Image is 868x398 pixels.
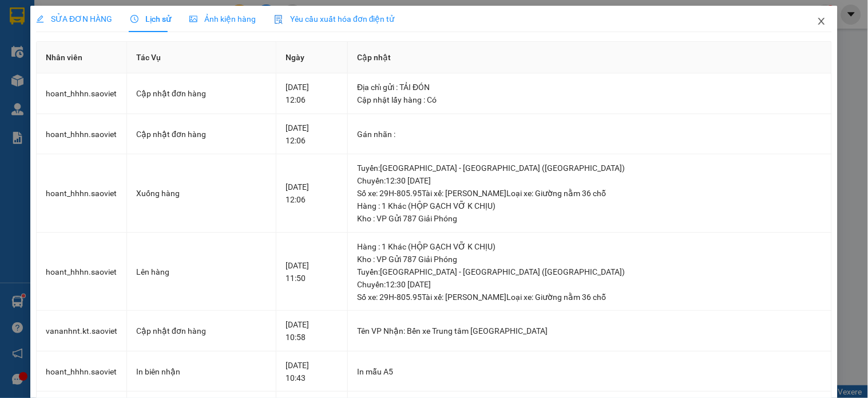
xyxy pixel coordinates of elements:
[357,93,822,106] div: Cập nhật lấy hàng : Có
[136,365,267,378] div: In biên nhận
[189,14,256,24] span: Ảnh kiện hàng
[136,266,267,278] div: Lên hàng
[130,14,171,24] span: Lịch sử
[136,87,267,100] div: Cập nhật đơn hàng
[37,114,127,155] td: hoant_hhhn.saoviet
[286,181,338,206] div: [DATE] 12:06
[136,325,267,337] div: Cập nhật đơn hàng
[357,365,822,378] div: In mẫu A5
[357,325,822,337] div: Tên VP Nhận: Bến xe Trung tâm [GEOGRAPHIC_DATA]
[357,200,822,212] div: Hàng : 1 Khác (HỘP GẠCH VỠ K CHỊU)
[36,14,112,24] span: SỬA ĐƠN HÀNG
[286,122,338,147] div: [DATE] 12:06
[37,42,127,73] th: Nhân viên
[274,15,283,24] img: icon
[357,128,822,141] div: Gán nhãn :
[37,73,127,114] td: hoant_hhhn.saoviet
[357,253,822,266] div: Kho : VP Gửi 787 Giải Phóng
[357,81,822,93] div: Địa chỉ gửi : TẢI ĐÓN
[286,259,338,284] div: [DATE] 11:50
[189,15,197,23] span: picture
[286,318,338,344] div: [DATE] 10:58
[276,42,348,73] th: Ngày
[286,81,338,106] div: [DATE] 12:06
[817,17,826,26] span: close
[130,15,138,23] span: clock-circle
[37,352,127,392] td: hoant_hhhn.saoviet
[127,42,276,73] th: Tác Vụ
[136,187,267,200] div: Xuống hàng
[136,128,267,141] div: Cập nhật đơn hàng
[357,240,822,253] div: Hàng : 1 Khác (HỘP GẠCH VỠ K CHỊU)
[357,266,822,303] div: Tuyến : [GEOGRAPHIC_DATA] - [GEOGRAPHIC_DATA] ([GEOGRAPHIC_DATA]) Chuyến: 12:30 [DATE] Số xe: 29H...
[37,154,127,233] td: hoant_hhhn.saoviet
[37,233,127,311] td: hoant_hhhn.saoviet
[37,311,127,352] td: vananhnt.kt.saoviet
[357,212,822,225] div: Kho : VP Gửi 787 Giải Phóng
[348,42,832,73] th: Cập nhật
[274,14,395,24] span: Yêu cầu xuất hóa đơn điện tử
[286,359,338,384] div: [DATE] 10:43
[36,15,44,23] span: edit
[806,6,838,38] button: Close
[357,162,822,200] div: Tuyến : [GEOGRAPHIC_DATA] - [GEOGRAPHIC_DATA] ([GEOGRAPHIC_DATA]) Chuyến: 12:30 [DATE] Số xe: 29H...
